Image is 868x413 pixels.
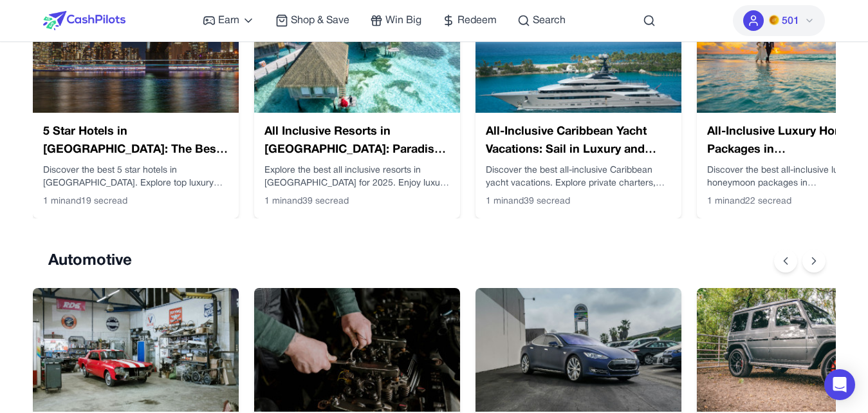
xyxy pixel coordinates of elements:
button: PMs501 [733,5,825,36]
a: Redeem [442,13,497,28]
div: Open Intercom Messenger [824,369,855,400]
span: 1 min and 22 sec read [707,195,791,208]
a: Win Big [370,13,421,28]
h2: Automotive [48,251,132,271]
span: Redeem [457,13,497,28]
span: Shop & Save [291,13,349,28]
span: 1 min and 39 sec read [486,195,570,208]
a: Search [517,13,566,28]
img: How to Choose the Right Auto Repair Shop for Reliable Car Care [33,288,239,412]
h3: All-Inclusive Caribbean Yacht Vacations: Sail in Luxury and Style [486,123,671,159]
img: Everything You Need to Know About Automotive Repair [254,288,460,412]
p: Explore the best all inclusive resorts in [GEOGRAPHIC_DATA] for 2025. Enjoy luxury, convenience, ... [264,164,450,190]
img: CashPilots Logo [43,11,125,30]
span: Earn [218,13,239,28]
img: PMs [769,15,779,25]
span: Search [533,13,566,28]
span: 1 min and 19 sec read [43,195,127,208]
a: Earn [203,13,255,28]
img: Unlocking EV Market Opportunities: The Future of Electric Mobility [476,288,681,412]
h3: All Inclusive Resorts in [GEOGRAPHIC_DATA]: Paradise Made Easy [264,123,450,159]
p: Discover the best all-inclusive Caribbean yacht vacations. Explore private charters, gourmet cuis... [486,164,671,190]
span: 501 [782,14,799,29]
span: Win Big [385,13,421,28]
a: Shop & Save [275,13,349,28]
span: 1 min and 39 sec read [264,195,349,208]
p: Discover the best 5 star hotels in [GEOGRAPHIC_DATA]. Explore top luxury accommodations in [US_ST... [43,164,228,190]
h3: 5 Star Hotels in [GEOGRAPHIC_DATA]: The Best Luxury Stays in [GEOGRAPHIC_DATA] [43,123,228,159]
